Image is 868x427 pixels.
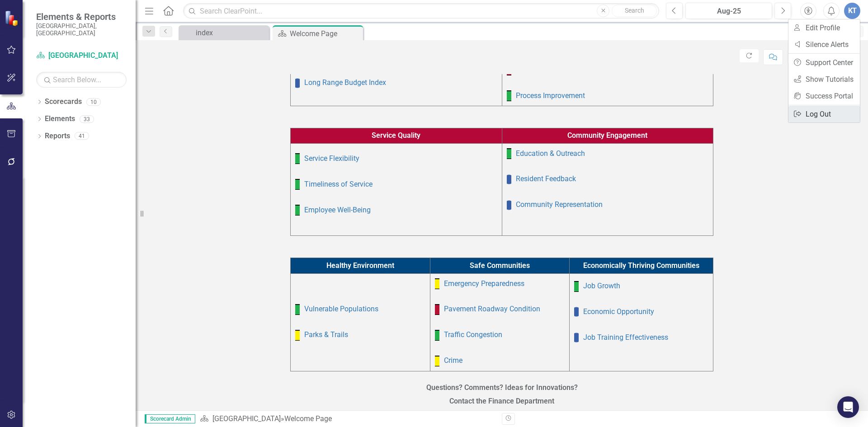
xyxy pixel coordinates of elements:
[837,396,859,418] div: Open Intercom Messenger
[181,27,267,38] a: index
[583,333,668,342] a: Job Training Effectiveness
[516,174,576,183] a: Resident Feedback
[36,51,127,61] a: [GEOGRAPHIC_DATA]
[507,200,511,211] img: Baselining
[574,332,579,343] img: Baselining
[788,36,860,53] a: Silence Alerts
[435,356,439,366] img: Caution
[149,408,854,421] p: [PERSON_NAME], [EMAIL_ADDRESS][DOMAIN_NAME], [PHONE_NUMBER]
[45,97,82,107] a: Scorecards
[788,54,860,71] a: Support Center
[295,330,300,341] img: Caution
[507,174,511,185] img: Baselining
[5,10,20,26] img: ClearPoint Strategy
[844,3,860,19] button: KT
[80,115,94,123] div: 33
[304,154,359,163] a: Service Flexibility
[284,414,332,423] div: Welcome Page
[788,19,860,36] a: Edit Profile
[470,261,530,270] span: Safe Communities
[516,149,585,158] a: Education & Outreach
[145,414,195,423] span: Scorecard Admin
[788,71,860,88] a: Show Tutorials
[295,304,300,315] img: On Target
[36,22,127,37] small: [GEOGRAPHIC_DATA], [GEOGRAPHIC_DATA]
[326,261,394,270] span: Healthy Environment
[583,307,654,316] a: Economic Opportunity
[574,306,579,317] img: Baselining
[689,6,769,17] div: Aug-25
[516,91,585,100] a: Process Improvement
[183,3,659,19] input: Search ClearPoint...
[435,304,439,315] img: Below Plan
[583,261,699,270] span: Economically Thriving Communities
[444,356,462,365] a: Crime
[612,5,657,17] button: Search
[304,330,348,339] a: Parks & Trails
[304,305,378,313] a: Vulnerable Populations
[290,28,361,39] div: Welcome Page
[567,131,647,140] span: Community Engagement
[372,131,420,140] span: Service Quality
[574,281,579,292] img: On Target
[75,132,89,140] div: 41
[444,279,524,288] a: Emergency Preparedness
[435,330,439,341] img: On Target
[304,206,371,214] a: Employee Well-Being
[86,98,101,106] div: 10
[449,397,554,405] strong: Contact the Finance Department
[196,27,267,38] div: index
[304,78,386,87] a: Long Range Budget Index
[426,383,578,392] strong: Questions? Comments? Ideas for Innovations?
[295,205,300,216] img: On Target
[444,305,540,313] a: Pavement Roadway Condition
[507,90,511,101] img: On Target
[444,330,502,339] a: Traffic Congestion
[295,179,300,190] img: On Target
[583,282,620,290] a: Job Growth
[295,78,300,89] img: Baselining
[435,278,439,289] img: Caution
[36,72,127,88] input: Search Below...
[304,180,373,188] a: Timeliness of Service
[36,11,127,22] span: Elements & Reports
[200,414,495,424] div: »
[516,200,603,209] a: Community Representation
[212,414,281,423] a: [GEOGRAPHIC_DATA]
[295,153,300,164] img: On Target
[625,7,644,14] span: Search
[685,3,772,19] button: Aug-25
[507,148,511,159] img: On Target
[45,131,70,141] a: Reports
[45,114,75,124] a: Elements
[788,88,860,104] a: Success Portal
[788,106,860,122] a: Log Out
